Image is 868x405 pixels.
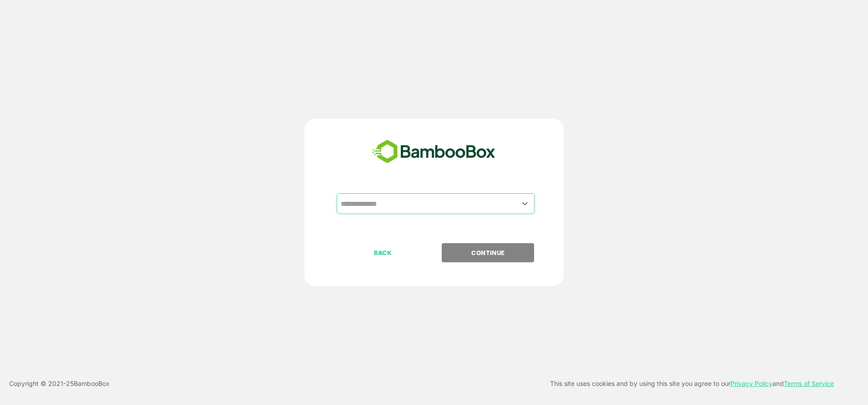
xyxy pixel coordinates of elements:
button: CONTINUE [442,243,534,262]
p: BACK [338,248,429,258]
a: Privacy Policy [731,380,772,387]
p: CONTINUE [443,248,534,258]
p: Copyright © 2021- 25 BambooBox [9,378,110,389]
button: BACK [337,243,429,262]
button: Open [519,197,531,210]
a: Terms of Service [784,380,834,387]
img: bamboobox [367,137,500,167]
p: This site uses cookies and by using this site you agree to our and [550,378,834,389]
